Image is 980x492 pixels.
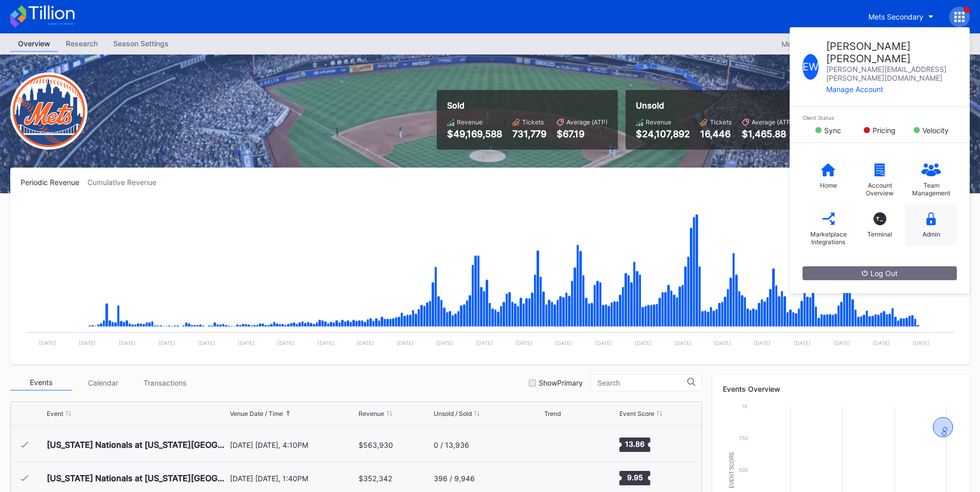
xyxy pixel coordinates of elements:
button: Log Out [803,266,957,280]
text: [DATE] [873,340,890,346]
div: Research [58,36,105,51]
div: Mets Secondary 2025 [781,40,856,48]
div: E W [803,54,818,80]
div: [DATE] [DATE], 4:10PM [230,441,357,449]
div: Season Settings [105,36,176,51]
div: Event [47,410,63,417]
div: Event Score [619,410,654,417]
div: 16,446 [700,129,732,139]
text: [DATE] [317,340,334,346]
text: 1k [742,403,748,409]
div: Mets Secondary [868,12,923,21]
div: Revenue [646,118,671,126]
text: [DATE] [39,340,56,346]
text: [DATE] [198,340,215,346]
div: Trend [544,410,561,417]
div: 396 / 9,946 [434,474,475,483]
div: Client Status [803,115,957,121]
div: Account Overview [859,181,900,197]
div: $24,107,892 [636,129,690,139]
div: Sync [824,126,841,135]
div: Tickets [522,118,544,126]
text: [DATE] [158,340,175,346]
div: Log Out [862,269,898,278]
text: [DATE] [357,340,374,346]
a: Research [58,36,105,52]
text: [DATE] [635,340,652,346]
div: [DATE] [DATE], 1:40PM [230,474,357,483]
text: [DATE] [794,340,811,346]
div: $563,930 [359,441,393,449]
div: Show Primary [539,378,583,387]
text: [DATE] [238,340,255,346]
text: [DATE] [833,340,850,346]
div: $67.19 [557,129,608,139]
text: [DATE] [754,340,771,346]
svg: Chart title [544,465,575,491]
input: Search [597,379,687,387]
div: $49,169,588 [447,129,502,139]
div: Terminal [867,230,892,238]
svg: Chart title [544,432,575,458]
div: $352,342 [359,474,392,483]
div: Marketplace Integrations [808,230,849,246]
text: 500 [739,467,748,473]
div: Average (ATP) [752,118,793,126]
div: [PERSON_NAME][EMAIL_ADDRESS][PERSON_NAME][DOMAIN_NAME] [826,65,957,82]
div: Home [820,181,837,189]
div: Unsold [636,100,793,111]
div: [US_STATE] Nationals at [US_STATE][GEOGRAPHIC_DATA] (Long Sleeve T-Shirt Giveaway) [47,440,227,450]
div: Velocity [922,126,949,135]
div: Admin [922,230,940,238]
div: Revenue [457,118,483,126]
div: Manage Account [826,85,957,94]
div: Transactions [134,375,195,391]
div: $1,465.88 [742,129,793,139]
div: Pricing [872,126,896,135]
div: 0 / 13,936 [434,441,469,449]
div: Team Management [911,181,952,197]
svg: Chart title [21,199,959,354]
div: [US_STATE] Nationals at [US_STATE][GEOGRAPHIC_DATA] [47,473,227,483]
div: T_ [874,212,886,225]
img: New-York-Mets-Transparent.png [10,72,87,150]
a: Overview [10,36,58,52]
text: [DATE] [714,340,731,346]
div: Events [10,375,72,391]
text: [DATE] [913,340,930,346]
text: [DATE] [436,340,453,346]
text: [DATE] [277,340,294,346]
div: 731,779 [512,129,546,139]
div: Cumulative Revenue [87,178,165,187]
text: Event Score [729,451,735,488]
button: Mets Secondary [861,7,941,26]
button: Mets Secondary 2025 [776,37,871,51]
div: Revenue [359,410,384,417]
a: Season Settings [105,36,176,52]
div: Events Overview [723,385,959,393]
text: 750 [739,435,748,441]
div: Sold [447,100,608,111]
div: Tickets [710,118,732,126]
text: [DATE] [595,340,612,346]
text: [DATE] [397,340,414,346]
text: 13.86 [625,440,645,448]
div: Calendar [72,375,134,391]
div: Periodic Revenue [21,178,87,187]
text: [DATE] [476,340,493,346]
text: [DATE] [674,340,691,346]
text: [DATE] [119,340,136,346]
text: [DATE] [515,340,532,346]
div: Average (ATP) [566,118,608,126]
text: [DATE] [555,340,572,346]
div: Venue Date / Time [230,410,283,417]
text: 9.95 [627,473,643,482]
div: [PERSON_NAME] [PERSON_NAME] [826,40,957,65]
div: Unsold / Sold [434,410,472,417]
text: [DATE] [79,340,96,346]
